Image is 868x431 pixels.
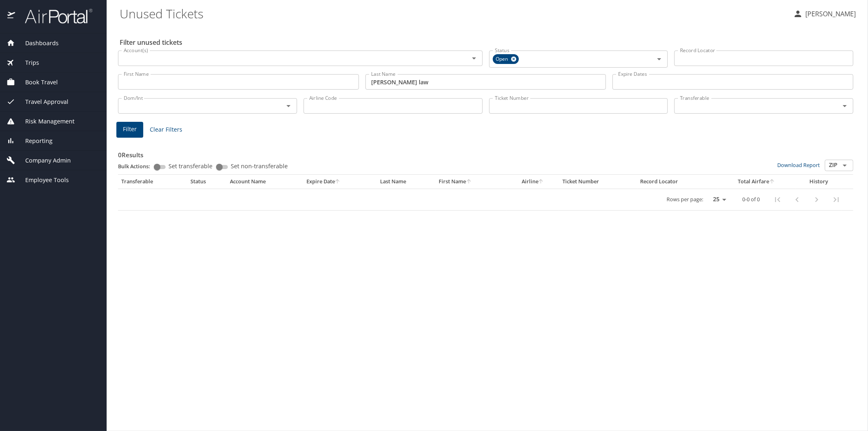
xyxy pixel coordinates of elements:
[146,122,186,137] button: Clear Filters
[742,197,760,202] p: 0-0 of 0
[15,176,69,185] span: Employee Tools
[15,117,74,126] span: Risk Management
[637,175,717,189] th: Record Locator
[436,175,507,189] th: First Name
[468,53,480,64] button: Open
[770,179,775,185] button: sort
[15,78,58,87] span: Book Travel
[493,55,513,64] span: Open
[283,100,294,112] button: Open
[466,179,472,185] button: sort
[7,8,16,24] img: icon-airportal.png
[168,163,212,169] span: Set transferable
[377,175,436,189] th: Last Name
[120,36,855,49] h2: Filter unused tickets
[15,136,52,145] span: Reporting
[227,175,303,189] th: Account Name
[839,100,851,112] button: Open
[120,1,787,26] h1: Unused Tickets
[803,9,856,19] p: [PERSON_NAME]
[15,97,68,106] span: Travel Approval
[667,197,703,202] p: Rows per page:
[493,54,519,64] div: Open
[16,8,92,24] img: airportal-logo.png
[654,53,665,65] button: Open
[777,161,820,169] a: Download Report
[118,145,853,160] h3: 0 Results
[118,175,853,211] table: custom pagination table
[15,39,59,48] span: Dashboards
[123,124,137,134] span: Filter
[335,179,341,185] button: sort
[559,175,637,189] th: Ticket Number
[790,7,859,21] button: [PERSON_NAME]
[538,179,544,185] button: sort
[116,122,143,138] button: Filter
[507,175,559,189] th: Airline
[187,175,227,189] th: Status
[150,125,182,135] span: Clear Filters
[796,175,842,189] th: History
[839,160,851,171] button: Open
[15,156,71,165] span: Company Admin
[121,178,184,185] div: Transferable
[303,175,377,189] th: Expire Date
[717,175,796,189] th: Total Airfare
[15,58,39,67] span: Trips
[706,194,729,206] select: rows per page
[118,163,157,170] p: Bulk Actions:
[231,163,288,169] span: Set non-transferable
